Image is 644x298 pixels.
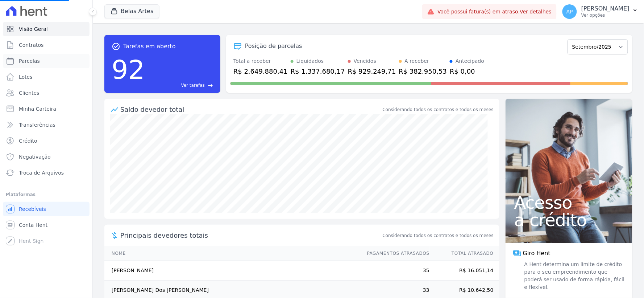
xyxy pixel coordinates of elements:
[360,261,430,281] td: 35
[120,230,381,240] span: Principais devedores totais
[19,205,46,213] span: Recebíveis
[181,82,205,89] span: Ver tarefas
[3,150,90,164] a: Negativação
[19,57,40,65] span: Parcelas
[3,54,90,68] a: Parcelas
[3,38,90,52] a: Contratos
[19,105,56,113] span: Minha Carteira
[19,41,43,49] span: Contratos
[430,246,499,261] th: Total Atrasado
[450,66,484,76] div: R$ 0,00
[360,246,430,261] th: Pagamentos Atrasados
[383,232,494,239] span: Considerando todos os contratos e todos os meses
[19,153,51,160] span: Negativação
[233,57,288,65] div: Total a receber
[245,42,302,50] div: Posição de parcelas
[112,51,145,89] div: 92
[208,83,213,88] span: east
[3,202,90,216] a: Recebíveis
[3,134,90,148] a: Crédito
[581,5,630,12] p: [PERSON_NAME]
[19,169,64,176] span: Troca de Arquivos
[19,73,33,81] span: Lotes
[383,106,494,113] div: Considerando todos os contratos e todos os meses
[3,22,90,36] a: Visão Geral
[348,66,396,76] div: R$ 929.249,71
[148,82,213,89] a: Ver tarefas east
[3,218,90,232] a: Conta Hent
[19,137,37,144] span: Crédito
[437,8,552,16] span: Você possui fatura(s) em atraso.
[354,57,376,65] div: Vencidos
[581,12,630,18] p: Ver opções
[120,105,381,114] div: Saldo devedor total
[430,261,499,281] td: R$ 16.051,14
[233,66,288,76] div: R$ 2.649.880,41
[3,86,90,100] a: Clientes
[19,25,48,33] span: Visão Geral
[566,9,573,14] span: AP
[523,249,550,258] span: Giro Hent
[3,166,90,180] a: Troca de Arquivos
[514,194,624,211] span: Acesso
[557,1,644,22] button: AP [PERSON_NAME] Ver opções
[19,121,55,128] span: Transferências
[19,221,47,229] span: Conta Hent
[104,4,159,18] button: Belas Artes
[3,70,90,84] a: Lotes
[123,42,176,51] span: Tarefas em aberto
[405,57,429,65] div: A receber
[514,211,624,229] span: a crédito
[6,190,87,199] div: Plataformas
[104,246,360,261] th: Nome
[456,57,484,65] div: Antecipado
[3,102,90,116] a: Minha Carteira
[104,261,360,281] td: [PERSON_NAME]
[19,89,39,97] span: Clientes
[296,57,324,65] div: Liquidados
[291,66,345,76] div: R$ 1.337.680,17
[523,261,625,291] span: A Hent determina um limite de crédito para o seu empreendimento que poderá ser usado de forma ráp...
[3,118,90,132] a: Transferências
[112,42,120,51] span: task_alt
[520,9,552,15] a: Ver detalhes
[399,66,447,76] div: R$ 382.950,53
